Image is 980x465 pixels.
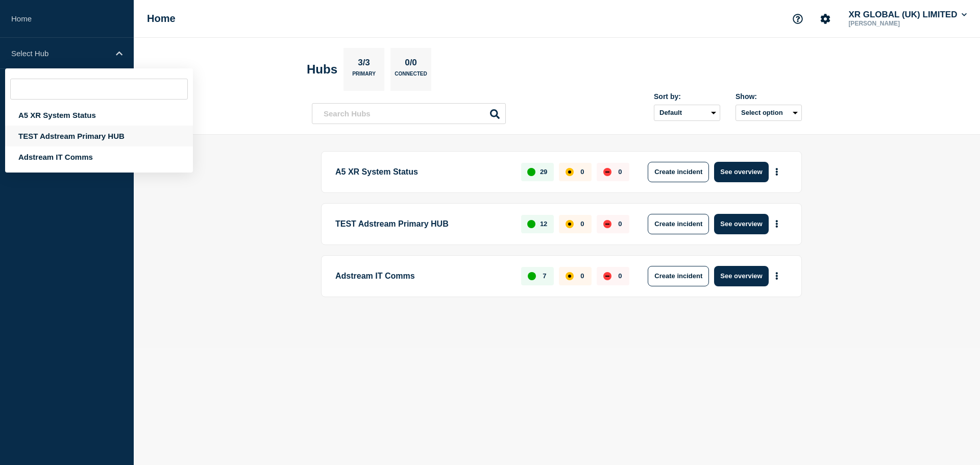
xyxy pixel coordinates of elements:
[603,168,611,176] div: down
[335,266,509,286] p: Adstream IT Comms
[580,272,584,280] p: 0
[580,220,584,228] p: 0
[714,266,768,286] button: See overview
[566,168,574,176] div: affected
[566,220,574,228] div: affected
[603,272,611,280] div: down
[648,214,709,234] button: Create incident
[528,272,536,280] div: up
[540,168,547,176] p: 29
[714,214,768,234] button: See overview
[618,168,622,176] p: 0
[527,220,535,228] div: up
[770,266,783,285] button: More actions
[543,272,546,280] p: 7
[770,162,783,181] button: More actions
[770,214,783,233] button: More actions
[312,103,506,124] input: Search Hubs
[5,146,193,167] div: Adstream IT Comms
[618,272,622,280] p: 0
[335,214,509,234] p: TEST Adstream Primary HUB
[401,58,421,71] p: 0/0
[648,162,709,182] button: Create incident
[395,71,427,82] p: Connected
[335,162,509,182] p: A5 XR System Status
[5,126,193,146] div: TEST Adstream Primary HUB
[654,92,720,101] div: Sort by:
[5,105,193,126] div: A5 XR System Status
[654,105,720,121] select: Sort by
[11,49,109,58] p: Select Hub
[618,220,622,228] p: 0
[566,272,574,280] div: affected
[147,13,176,25] h1: Home
[787,8,808,30] button: Support
[307,62,337,77] h2: Hubs
[846,20,952,27] p: [PERSON_NAME]
[540,220,547,228] p: 12
[736,105,802,121] button: Select option
[527,168,535,176] div: up
[648,266,709,286] button: Create incident
[352,71,376,82] p: Primary
[714,162,768,182] button: See overview
[736,92,802,101] div: Show:
[354,58,374,71] p: 3/3
[846,10,969,20] button: XR GLOBAL (UK) LIMITED
[603,220,611,228] div: down
[580,168,584,176] p: 0
[815,8,836,30] button: Account settings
